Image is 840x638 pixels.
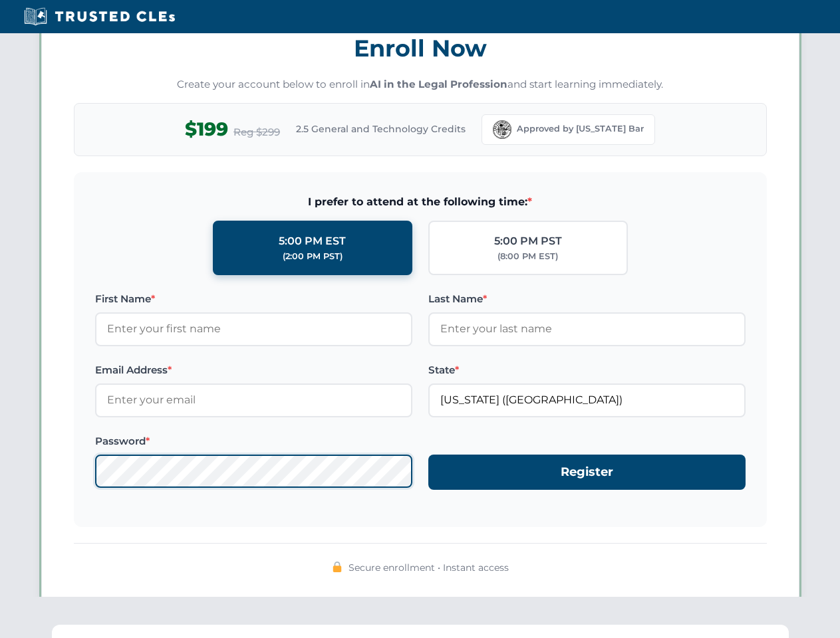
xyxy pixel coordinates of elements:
[494,233,562,250] div: 5:00 PM PST
[74,27,767,69] h3: Enroll Now
[20,7,179,27] img: Trusted CLEs
[233,124,280,140] span: Reg $299
[95,383,412,417] input: Enter your email
[185,114,228,144] span: $199
[428,455,746,490] button: Register
[517,122,644,136] span: Approved by [US_STATE] Bar
[74,77,767,92] p: Create your account below to enroll in and start learning immediately.
[349,560,509,575] span: Secure enrollment • Instant access
[296,122,466,136] span: 2.5 General and Technology Credits
[428,312,746,346] input: Enter your last name
[95,193,746,211] span: I prefer to attend at the following time:
[95,291,412,307] label: First Name
[370,78,507,90] strong: AI in the Legal Profession
[95,362,412,378] label: Email Address
[95,312,412,346] input: Enter your first name
[332,562,343,572] img: 🔒
[283,250,343,263] div: (2:00 PM PST)
[428,291,746,307] label: Last Name
[95,433,412,449] label: Password
[428,383,746,417] input: Florida (FL)
[279,233,346,250] div: 5:00 PM EST
[493,120,511,139] img: Florida Bar
[428,362,746,378] label: State
[497,250,558,263] div: (8:00 PM EST)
